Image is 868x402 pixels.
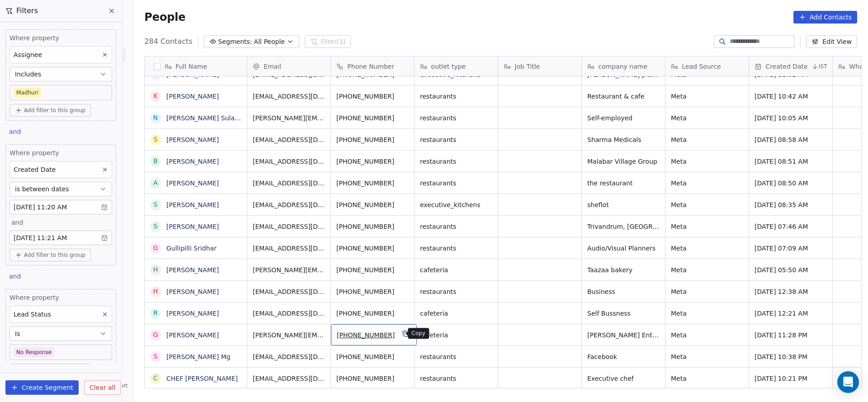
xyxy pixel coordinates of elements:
[166,245,217,252] a: Gullipilli Sridhar
[253,200,325,209] span: [EMAIL_ADDRESS][DOMAIN_NAME]
[749,57,832,76] div: Created DateIST
[420,244,492,253] span: restaurants
[587,352,660,361] span: Facebook
[253,244,325,253] span: [EMAIL_ADDRESS][DOMAIN_NAME]
[755,200,827,209] span: [DATE] 08:35 AM
[587,374,660,383] span: Executive chef
[253,331,325,340] span: [PERSON_NAME][EMAIL_ADDRESS][PERSON_NAME][DOMAIN_NAME]
[336,352,409,361] span: [PHONE_NUMBER]
[587,244,660,253] span: Audio/Visual Planners
[305,35,351,48] button: Filter(3)
[420,157,492,166] span: restaurants
[145,57,247,76] div: Full Name
[755,244,827,253] span: [DATE] 07:09 AM
[671,200,743,209] span: Meta
[671,157,743,166] span: Meta
[671,352,743,361] span: Meta
[837,371,859,393] div: Open Intercom Messenger
[431,62,466,71] span: outlet type
[166,180,219,187] a: [PERSON_NAME]
[166,288,219,295] a: [PERSON_NAME]
[254,37,285,47] span: All People
[671,222,743,231] span: Meta
[587,309,660,318] span: Self Bussness
[671,265,743,274] span: Meta
[166,375,238,382] a: CHEF [PERSON_NAME]
[336,135,409,144] span: [PHONE_NUMBER]
[755,179,827,188] span: [DATE] 08:50 AM
[253,135,325,144] span: [EMAIL_ADDRESS][DOMAIN_NAME]
[144,10,185,24] span: People
[154,135,158,144] div: S
[336,309,409,318] span: [PHONE_NUMBER]
[498,57,581,76] div: Job Title
[253,309,325,318] span: [EMAIL_ADDRESS][DOMAIN_NAME]
[347,62,394,71] span: Phone Number
[755,92,827,101] span: [DATE] 10:42 AM
[587,287,660,296] span: Business
[755,309,827,318] span: [DATE] 12:21 AM
[420,331,492,340] span: cafeteria
[253,92,325,101] span: [EMAIL_ADDRESS][DOMAIN_NAME]
[587,157,660,166] span: Malabar Village Group
[253,352,325,361] span: [EMAIL_ADDRESS][DOMAIN_NAME]
[336,179,409,188] span: [PHONE_NUMBER]
[755,265,827,274] span: [DATE] 05:50 AM
[253,265,325,274] span: [PERSON_NAME][EMAIL_ADDRESS][DOMAIN_NAME]
[598,62,647,71] span: company name
[166,266,219,274] a: [PERSON_NAME]
[153,265,158,274] div: H
[755,287,827,296] span: [DATE] 12:38 AM
[154,352,158,361] div: S
[755,114,827,123] span: [DATE] 10:05 AM
[587,179,660,188] span: the restaurant
[411,330,425,337] p: Copy
[415,57,498,76] div: outlet type
[671,287,743,296] span: Meta
[336,92,409,101] span: [PHONE_NUMBER]
[166,136,219,143] a: [PERSON_NAME]
[755,374,827,383] span: [DATE] 10:21 PM
[587,135,660,144] span: Sharma Medicals
[154,156,158,166] div: B
[166,114,250,122] a: [PERSON_NAME] Sulaiman
[793,11,857,24] button: Add Contacts
[166,331,219,339] a: [PERSON_NAME]
[671,179,743,188] span: Meta
[218,37,252,47] span: Segments:
[253,157,325,166] span: [EMAIL_ADDRESS][DOMAIN_NAME]
[671,114,743,123] span: Meta
[166,223,219,230] a: [PERSON_NAME]
[582,57,665,76] div: company name
[331,57,414,76] div: Phone Number
[336,200,409,209] span: [PHONE_NUMBER]
[337,331,395,340] span: [PHONE_NUMBER]
[247,57,330,76] div: Email
[420,135,492,144] span: restaurants
[153,287,158,296] div: H
[755,222,827,231] span: [DATE] 07:46 AM
[153,374,158,383] div: C
[514,62,540,71] span: Job Title
[671,309,743,318] span: Meta
[671,374,743,383] span: Meta
[154,222,158,231] div: S
[166,310,219,317] a: [PERSON_NAME]
[682,62,721,71] span: Lead Source
[166,93,219,100] a: [PERSON_NAME]
[420,374,492,383] span: restaurants
[253,287,325,296] span: [EMAIL_ADDRESS][DOMAIN_NAME]
[166,71,219,78] a: [PERSON_NAME]
[336,374,409,383] span: [PHONE_NUMBER]
[253,374,325,383] span: [EMAIL_ADDRESS][DOMAIN_NAME]
[755,331,827,340] span: [DATE] 11:28 PM
[420,265,492,274] span: cafeteria
[765,62,807,71] span: Created Date
[145,76,247,389] div: grid
[336,287,409,296] span: [PHONE_NUMBER]
[253,222,325,231] span: [EMAIL_ADDRESS][DOMAIN_NAME]
[144,36,192,47] span: 284 Contacts
[154,91,158,101] div: K
[153,243,158,253] div: G
[755,157,827,166] span: [DATE] 08:51 AM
